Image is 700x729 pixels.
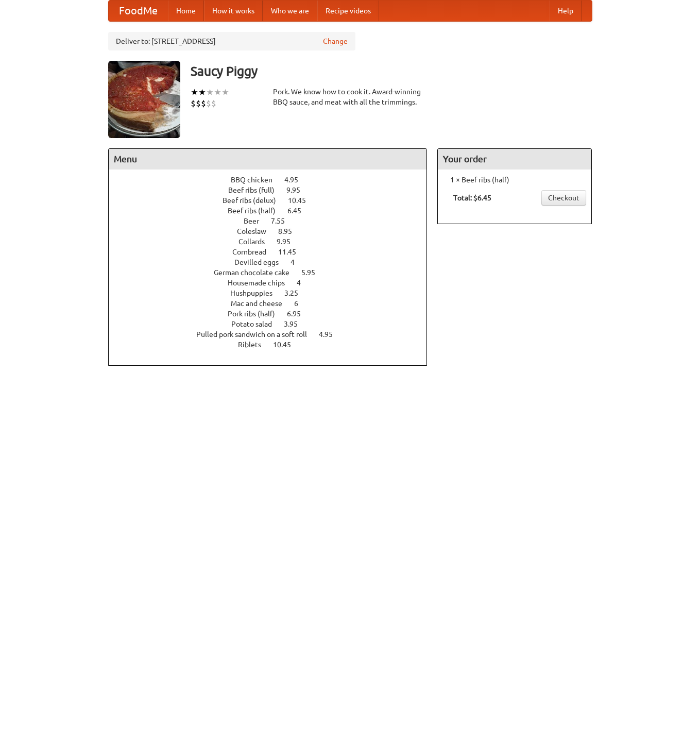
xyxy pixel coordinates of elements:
[234,258,289,266] span: Devilled eggs
[191,87,198,98] li: ★
[231,320,282,328] span: Potato salad
[234,258,314,266] a: Devilled eggs 4
[284,176,309,184] span: 4.95
[271,217,295,225] span: 7.55
[238,238,310,246] a: Collards 9.95
[228,207,320,215] a: Beef ribs (half) 6.45
[231,176,283,184] span: BBQ chicken
[232,248,315,256] a: Cornbread 11.45
[191,98,196,109] li: $
[294,299,309,308] span: 6
[301,268,326,277] span: 5.95
[323,36,348,46] a: Change
[237,227,311,235] a: Coleslaw 8.95
[214,268,300,277] span: German chocolate cake
[278,227,302,235] span: 8.95
[228,186,285,194] span: Beef ribs (full)
[109,149,427,169] h4: Menu
[168,1,204,21] a: Home
[288,196,316,205] span: 10.45
[273,341,301,349] span: 10.45
[221,87,229,98] li: ★
[109,1,168,21] a: FoodMe
[228,186,319,194] a: Beef ribs (full) 9.95
[317,1,379,21] a: Recipe videos
[196,330,352,338] a: Pulled pork sandwich on a soft roll 4.95
[232,248,277,256] span: Cornbread
[108,32,355,50] div: Deliver to: [STREET_ADDRESS]
[206,87,214,98] li: ★
[198,87,206,98] li: ★
[238,238,275,246] span: Collards
[191,61,592,81] h3: Saucy Piggy
[438,149,591,169] h4: Your order
[230,289,283,297] span: Hushpuppies
[228,310,285,318] span: Pork ribs (half)
[231,299,317,308] a: Mac and cheese 6
[297,279,311,287] span: 4
[201,98,206,109] li: $
[228,279,295,287] span: Housemade chips
[286,186,311,194] span: 9.95
[231,320,317,328] a: Potato salad 3.95
[278,248,306,256] span: 11.45
[238,341,310,349] a: Riblets 10.45
[541,190,586,206] a: Checkout
[228,310,320,318] a: Pork ribs (half) 6.95
[228,279,320,287] a: Housemade chips 4
[238,341,271,349] span: Riblets
[273,87,428,107] div: Pork. We know how to cook it. Award-winning BBQ sauce, and meat with all the trimmings.
[230,289,317,297] a: Hushpuppies 3.25
[244,217,304,225] a: Beer 7.55
[196,330,317,338] span: Pulled pork sandwich on a soft roll
[443,175,586,185] li: 1 × Beef ribs (half)
[453,194,491,202] b: Total: $6.45
[223,196,286,205] span: Beef ribs (delux)
[108,61,180,138] img: angular.jpg
[284,320,308,328] span: 3.95
[231,299,293,308] span: Mac and cheese
[214,87,221,98] li: ★
[319,330,343,338] span: 4.95
[263,1,317,21] a: Who we are
[244,217,269,225] span: Beer
[550,1,582,21] a: Help
[231,176,317,184] a: BBQ chicken 4.95
[204,1,263,21] a: How it works
[228,207,286,215] span: Beef ribs (half)
[287,310,311,318] span: 6.95
[223,196,325,205] a: Beef ribs (delux) 10.45
[277,238,301,246] span: 9.95
[206,98,211,109] li: $
[284,289,309,297] span: 3.25
[287,207,312,215] span: 6.45
[196,98,201,109] li: $
[291,258,305,266] span: 4
[214,268,334,277] a: German chocolate cake 5.95
[211,98,216,109] li: $
[237,227,277,235] span: Coleslaw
